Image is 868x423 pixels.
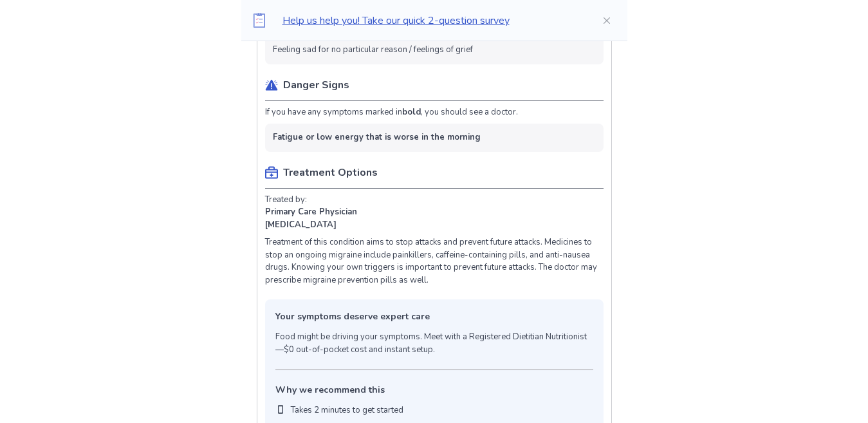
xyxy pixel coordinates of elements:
p: Treated by: [265,194,307,207]
p: Help us help you! Take our quick 2-question survey [282,13,581,28]
p: If you have any symptoms marked in , you should see a doctor. [265,106,604,119]
p: [MEDICAL_DATA] [265,219,337,232]
p: Primary Care Physician [265,206,357,219]
li: Fatigue or low energy that is worse in the morning [273,131,481,144]
p: Your symptoms deserve expert care [275,310,593,323]
p: Treatment Options [283,165,378,180]
li: Feeling sad for no particular reason / feelings of grief [273,44,473,57]
p: Food might be driving your symptoms. Meet with a Registered Dietitian Nutritionist—$0 out-of-pock... [275,331,593,356]
p: Takes 2 minutes to get started [291,404,403,417]
b: bold [402,106,421,118]
p: Danger Signs [283,77,349,93]
p: Treatment of this condition aims to stop attacks and prevent future attacks. Medicines to stop an... [265,236,604,287]
p: Why we recommend this [275,383,593,397]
